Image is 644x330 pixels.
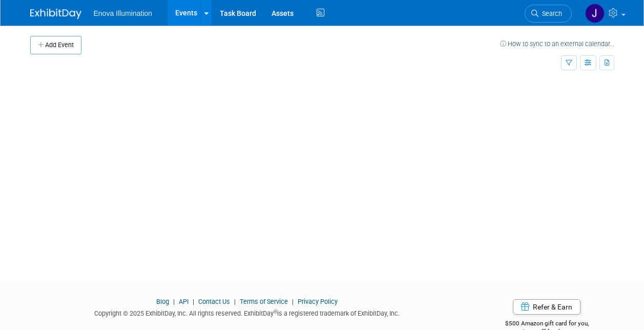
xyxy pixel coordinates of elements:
img: JeffD Dyll [585,4,605,23]
button: Add Event [30,36,81,54]
span: | [232,298,238,305]
a: Terms of Service [240,298,288,305]
span: Enova Illumination [94,9,152,17]
a: Contact Us [198,298,230,305]
span: | [171,298,177,305]
a: Privacy Policy [298,298,338,305]
img: ExhibitDay [30,9,81,19]
a: API [179,298,189,305]
a: Refer & Earn [513,299,580,315]
a: How to sync to an external calendar... [500,40,614,48]
span: | [289,298,296,305]
a: Blog [156,298,169,305]
div: Copyright © 2025 ExhibitDay, Inc. All rights reserved. ExhibitDay is a registered trademark of Ex... [30,306,465,318]
a: Search [525,5,572,23]
sup: ® [274,309,277,315]
span: | [190,298,197,305]
span: Search [538,10,562,17]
